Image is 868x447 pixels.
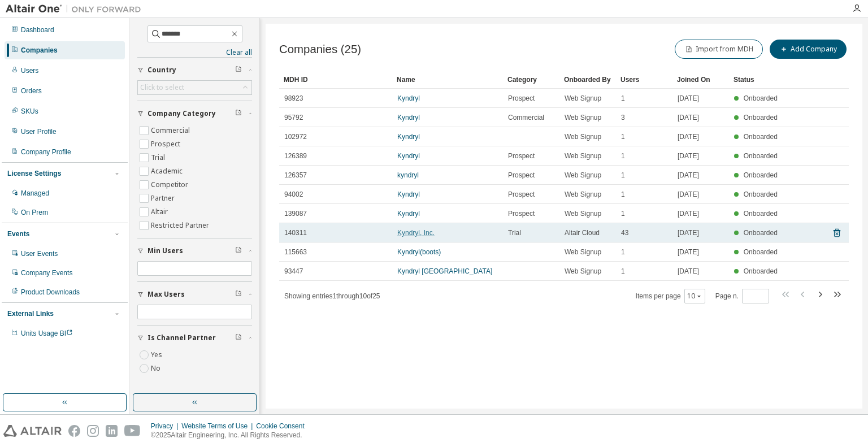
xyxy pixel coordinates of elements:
div: Cookie Consent [256,422,311,431]
span: Company Category [147,109,216,118]
span: [DATE] [678,94,699,103]
span: 126389 [284,151,307,160]
span: 94002 [284,190,303,199]
span: [DATE] [678,209,699,218]
span: [DATE] [678,171,699,180]
button: Min Users [137,238,252,263]
span: Web Signup [565,94,601,103]
span: 1 [621,209,625,218]
div: Onboarded By [564,71,611,89]
span: Commercial [508,113,544,122]
span: Web Signup [565,171,601,180]
span: [DATE] [678,267,699,276]
div: Users [620,71,668,89]
label: Yes [151,348,164,362]
span: Country [147,66,176,75]
button: 10 [687,292,702,301]
span: 140311 [284,228,307,237]
span: Companies (25) [279,43,361,56]
label: Trial [151,151,167,164]
button: Is Channel Partner [137,326,252,350]
div: Privacy [151,422,181,431]
img: altair_logo.svg [3,425,62,437]
span: Prospect [508,190,535,199]
span: Web Signup [565,190,601,199]
button: Country [137,58,252,83]
img: instagram.svg [87,425,99,437]
div: Status [734,71,781,89]
a: Kyndryl [397,190,420,198]
span: Clear filter [235,290,242,299]
label: Altair [151,205,170,219]
span: Onboarded [744,152,778,160]
span: Onboarded [744,114,778,121]
span: Prospect [508,94,535,103]
span: 1 [621,171,625,180]
span: Web Signup [565,113,601,122]
span: Onboarded [744,94,778,102]
span: Max Users [147,290,185,299]
div: Companies [21,46,58,55]
span: Clear filter [235,66,242,75]
div: Website Terms of Use [181,422,256,431]
span: Web Signup [565,151,601,160]
img: linkedin.svg [106,425,118,437]
span: Min Users [147,246,183,255]
img: facebook.svg [68,425,80,437]
div: SKUs [21,107,38,116]
a: Kyndryl [397,133,420,141]
label: No [151,362,163,375]
span: Clear filter [235,333,242,342]
a: Kyndryl, Inc. [397,229,435,237]
span: Web Signup [565,132,601,141]
span: Clear filter [235,246,242,255]
span: 98923 [284,94,303,103]
div: Managed [21,189,49,198]
div: Product Downloads [21,288,80,297]
span: Items per page [636,289,705,303]
button: Company Category [137,101,252,126]
span: [DATE] [678,248,699,257]
span: Clear filter [235,109,242,118]
span: 1 [621,151,625,160]
span: Prospect [508,151,535,160]
span: 1 [621,190,625,199]
span: 1 [621,94,625,103]
label: Restricted Partner [151,219,211,232]
span: Onboarded [744,210,778,218]
span: 139087 [284,209,307,218]
button: Add Company [770,40,847,59]
span: 43 [621,228,628,237]
button: Max Users [137,282,252,307]
div: Click to select [138,81,251,94]
span: [DATE] [678,228,699,237]
button: Import from MDH [675,40,763,59]
span: Onboarded [744,267,778,275]
span: 1 [621,132,625,141]
div: Company Events [21,268,72,277]
span: 93447 [284,267,303,276]
span: Trial [508,228,521,237]
a: Kyndryl [GEOGRAPHIC_DATA] [397,267,492,275]
span: [DATE] [678,190,699,199]
label: Commercial [151,124,192,137]
span: [DATE] [678,151,699,160]
div: Orders [21,86,42,96]
span: Page n. [715,289,769,303]
span: Onboarded [744,190,778,198]
label: Competitor [151,178,190,192]
span: Onboarded [744,171,778,179]
a: kyndryl [397,171,419,179]
label: Prospect [151,137,183,151]
div: Events [7,229,29,238]
div: Category [507,71,555,89]
div: Joined On [677,71,724,89]
div: MDH ID [284,71,388,89]
div: Users [21,66,38,75]
span: 1 [621,267,625,276]
img: youtube.svg [124,425,141,437]
span: Prospect [508,171,535,180]
span: Onboarded [744,133,778,141]
div: User Profile [21,127,57,136]
span: 115663 [284,248,307,257]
